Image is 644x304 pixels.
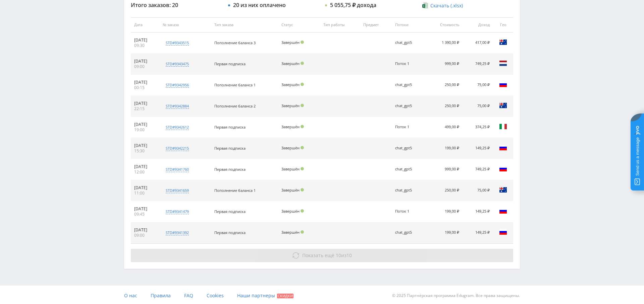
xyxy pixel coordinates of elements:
[301,41,304,44] span: Подтвержден
[281,61,300,66] span: Завершён
[214,167,246,172] span: Первая подписка
[207,292,224,299] span: Cookies
[134,185,156,191] div: [DATE]
[360,17,392,32] th: Предмет
[302,252,334,258] span: Показать ещё
[184,292,193,299] span: FAQ
[131,17,159,32] th: Дата
[134,148,156,154] div: 15:30
[134,169,156,175] div: 12:00
[463,222,493,243] td: 149,25 ₽
[499,123,507,131] img: ita.png
[134,101,156,106] div: [DATE]
[281,124,300,129] span: Завершён
[463,180,493,201] td: 75,00 ₽
[214,125,246,130] span: Первая подписка
[281,40,300,45] span: Завершён
[277,294,293,298] span: Скидки
[214,82,256,87] span: Пополнение баланса 1
[395,41,422,45] div: chat_gpt5
[134,64,156,69] div: 09:00
[301,125,304,128] span: Подтвержден
[134,59,156,64] div: [DATE]
[392,17,426,32] th: Потоки
[214,40,256,45] span: Пополнение баланса 3
[493,17,513,32] th: Гео
[395,125,422,129] div: Поток 1
[395,230,422,235] div: chat_gpt5
[214,188,256,193] span: Пополнение баланса 1
[166,146,189,151] div: std#9342215
[214,103,256,108] span: Пополнение баланса 2
[166,103,189,109] div: std#9342884
[134,85,156,90] div: 00:15
[134,43,156,48] div: 09:30
[395,83,422,87] div: chat_gpt5
[463,96,493,117] td: 75,00 ₽
[166,61,189,67] div: std#9343475
[151,292,171,299] span: Правила
[499,228,507,236] img: rus.png
[426,75,463,96] td: 250,00 ₽
[426,96,463,117] td: 250,00 ₽
[422,2,463,9] a: Скачать (.xlsx)
[214,146,246,151] span: Первая подписка
[336,252,341,258] span: 10
[426,201,463,222] td: 199,00 ₽
[278,17,320,32] th: Статус
[281,145,300,150] span: Завершён
[426,32,463,54] td: 1 390,00 ₽
[134,227,156,233] div: [DATE]
[166,125,189,130] div: std#9342612
[430,3,463,8] span: Скачать (.xlsx)
[426,222,463,243] td: 199,00 ₽
[134,191,156,196] div: 11:00
[134,206,156,212] div: [DATE]
[301,209,304,213] span: Подтвержден
[499,59,507,67] img: nld.png
[134,106,156,111] div: 22:15
[166,82,189,88] div: std#9342956
[134,143,156,148] div: [DATE]
[426,138,463,159] td: 199,00 ₽
[499,101,507,109] img: aus.png
[281,82,300,87] span: Завершён
[166,209,189,214] div: std#9341479
[463,117,493,138] td: 374,25 ₽
[463,75,493,96] td: 75,00 ₽
[301,167,304,170] span: Подтвержден
[237,292,275,299] span: Наши партнеры
[346,252,352,258] span: 10
[301,104,304,107] span: Подтвержден
[214,209,246,214] span: Первая подписка
[134,37,156,43] div: [DATE]
[301,230,304,234] span: Подтвержден
[499,80,507,88] img: rus.png
[166,40,189,46] div: std#9343515
[159,17,211,32] th: № заказа
[281,166,300,171] span: Завершён
[463,32,493,54] td: 417,00 ₽
[214,230,246,235] span: Первая подписка
[499,144,507,152] img: rus.png
[131,2,221,8] div: Итого заказов: 20
[320,17,360,32] th: Тип работы
[134,233,156,238] div: 09:00
[281,230,300,235] span: Завершён
[134,164,156,169] div: [DATE]
[131,249,513,262] button: Показать ещё 10из10
[463,17,493,32] th: Доход
[301,62,304,65] span: Подтвержден
[426,17,463,32] th: Стоимость
[499,165,507,173] img: rus.png
[395,104,422,108] div: chat_gpt5
[499,38,507,46] img: aus.png
[426,159,463,180] td: 999,00 ₽
[134,80,156,85] div: [DATE]
[330,2,376,8] div: 5 055,75 ₽ дохода
[233,2,286,8] div: 20 из них оплачено
[463,138,493,159] td: 149,25 ₽
[422,2,428,9] img: xlsx
[395,167,422,171] div: chat_gpt5
[395,209,422,214] div: Поток 1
